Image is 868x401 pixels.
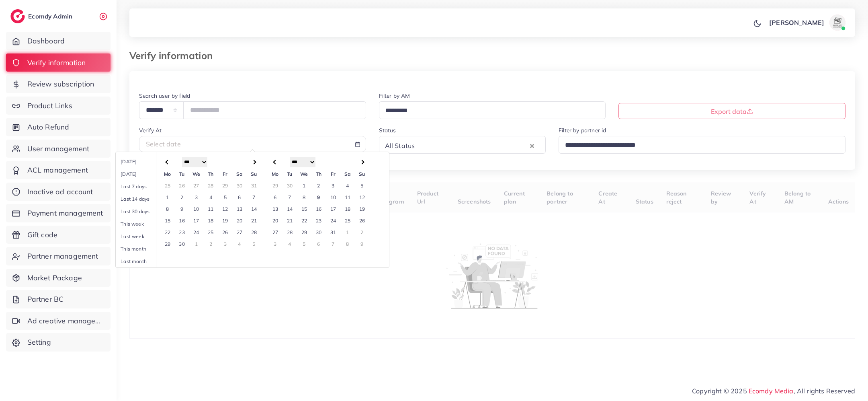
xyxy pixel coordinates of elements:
td: 11 [340,191,355,203]
span: Auto Refund [27,122,70,132]
td: 4 [283,238,297,250]
img: avatar [829,14,845,31]
td: 14 [283,203,297,215]
span: Gift code [27,230,57,240]
li: This week [116,218,172,230]
th: Th [311,168,326,180]
a: logoEcomdy Admin [10,9,74,23]
span: Dashboard [27,36,65,46]
td: 13 [232,203,247,215]
td: 2 [203,238,218,250]
span: Setting [27,337,51,348]
a: [PERSON_NAME]avatar [765,14,849,31]
td: 5 [355,180,369,191]
input: Search for option [562,139,835,152]
td: 30 [175,238,189,250]
p: [PERSON_NAME] [769,18,824,27]
a: Payment management [6,204,111,222]
div: Search for option [379,101,606,119]
td: 30 [311,226,326,238]
a: ACL management [6,161,111,179]
td: 17 [326,203,340,215]
th: Tu [175,168,189,180]
td: 5 [247,238,261,250]
td: 25 [340,215,355,226]
td: 20 [268,215,283,226]
th: We [189,168,204,180]
td: 3 [218,238,232,250]
label: Filter by AM [379,92,410,100]
span: Ad creative management [27,316,104,326]
li: Last week [116,230,172,243]
td: 22 [160,226,175,238]
td: 28 [283,226,297,238]
a: User management [6,140,111,158]
td: 29 [297,226,311,238]
span: Export data [711,107,753,115]
td: 16 [311,203,326,215]
span: ACL management [27,165,88,175]
td: 6 [232,191,247,203]
td: 26 [355,215,369,226]
span: , All rights Reserved [794,386,855,396]
td: 30 [232,180,247,191]
td: 1 [340,226,355,238]
label: Search user by field [139,92,190,100]
td: 9 [175,203,189,215]
li: Last 7 days [116,180,172,193]
td: 3 [189,191,204,203]
td: 2 [175,191,189,203]
td: 6 [311,238,326,250]
li: Last 30 days [116,205,172,218]
td: 8 [340,238,355,250]
td: 8 [297,191,311,203]
a: Verify information [6,53,111,72]
td: 16 [175,215,189,226]
span: Market Package [27,273,82,283]
td: 24 [189,226,204,238]
span: Copyright © 2025 [692,386,855,396]
input: Search for option [383,105,596,117]
li: Last 14 days [116,193,172,205]
th: Sa [232,168,247,180]
a: Gift code [6,226,111,244]
a: Inactive ad account [6,183,111,201]
th: Su [355,168,369,180]
td: 10 [189,203,204,215]
td: 7 [283,191,297,203]
th: Th [203,168,218,180]
td: 23 [175,226,189,238]
a: Partner management [6,247,111,265]
td: 20 [232,215,247,226]
td: 18 [340,203,355,215]
span: Review subscription [27,79,94,89]
a: Market Package [6,269,111,287]
a: Dashboard [6,32,111,50]
td: 21 [283,215,297,226]
td: 31 [326,226,340,238]
td: 28 [247,226,261,238]
div: Search for option [379,136,546,153]
img: logo [10,9,25,23]
td: 17 [189,215,204,226]
td: 3 [326,180,340,191]
span: Product Links [27,101,72,111]
li: [DATE] [116,155,172,168]
td: 25 [203,226,218,238]
td: 21 [247,215,261,226]
a: Setting [6,333,111,352]
td: 27 [189,180,204,191]
a: Auto Refund [6,118,111,136]
td: 29 [218,180,232,191]
td: 4 [203,191,218,203]
td: 30 [283,180,297,191]
span: Verify information [27,58,86,68]
span: Select date [146,140,181,148]
a: Review subscription [6,75,111,93]
td: 4 [232,238,247,250]
span: Inactive ad account [27,187,93,197]
td: 11 [203,203,218,215]
td: 13 [268,203,283,215]
span: Partner management [27,251,98,261]
label: Filter by partner id [559,126,606,134]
